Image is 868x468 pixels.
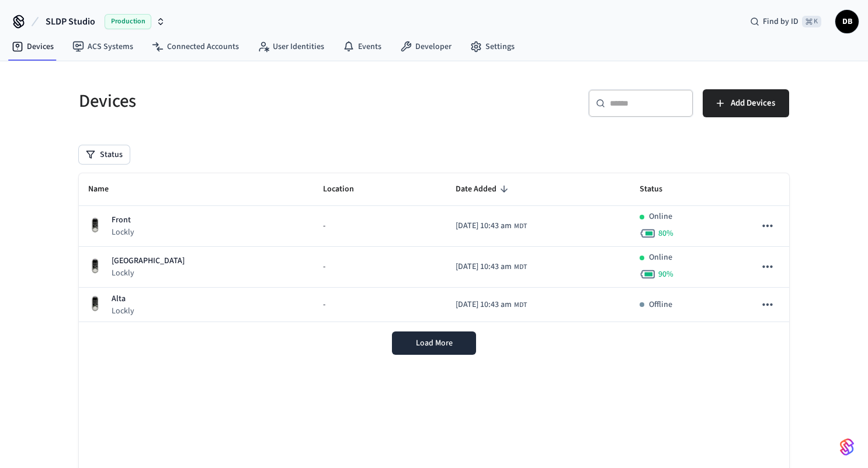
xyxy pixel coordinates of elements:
span: Name [88,180,124,198]
span: Location [323,180,369,198]
button: DB [835,10,859,33]
img: Lockly Vision Lock, Front [88,258,102,275]
h5: Devices [79,89,427,113]
button: Add Devices [703,89,789,117]
p: Online [649,211,672,223]
p: Offline [649,299,672,311]
button: Load More [392,331,476,355]
a: Devices [2,36,63,57]
span: Status [640,180,678,198]
a: User Identities [248,36,334,57]
img: Lockly Vision Lock, Front [88,217,102,234]
img: SeamLogoGradient.69752ec5.svg [840,438,854,456]
span: Find by ID [763,16,798,27]
p: Lockly [112,226,134,238]
img: Lockly Vision Lock, Front [88,295,102,312]
p: Online [649,252,672,264]
div: America/Denver [456,220,527,232]
div: Find by ID⌘ K [741,11,831,32]
span: [DATE] 10:43 am [456,261,512,273]
span: ⌘ K [802,16,821,27]
span: Add Devices [731,96,775,111]
span: [DATE] 10:43 am [456,220,512,232]
span: MDT [514,221,527,232]
span: SLDP Studio [46,15,95,29]
span: MDT [514,262,527,273]
div: America/Denver [456,299,527,311]
a: Developer [391,36,461,57]
a: ACS Systems [63,36,143,57]
span: - [323,261,325,273]
p: Lockly [112,267,185,279]
span: 90 % [658,268,673,280]
span: - [323,220,325,232]
p: [GEOGRAPHIC_DATA] [112,255,185,267]
div: America/Denver [456,261,527,273]
span: - [323,299,325,311]
span: MDT [514,300,527,310]
span: Production [105,14,151,29]
a: Settings [461,36,524,57]
a: Events [334,36,391,57]
p: Front [112,214,134,226]
table: sticky table [79,173,789,322]
span: DB [836,11,857,32]
span: Load More [416,337,453,349]
p: Lockly [112,305,134,317]
button: Status [79,145,130,164]
span: 80 % [658,228,673,239]
span: [DATE] 10:43 am [456,299,512,311]
p: Alta [112,293,134,305]
span: Date Added [456,180,512,198]
a: Connected Accounts [143,36,248,57]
